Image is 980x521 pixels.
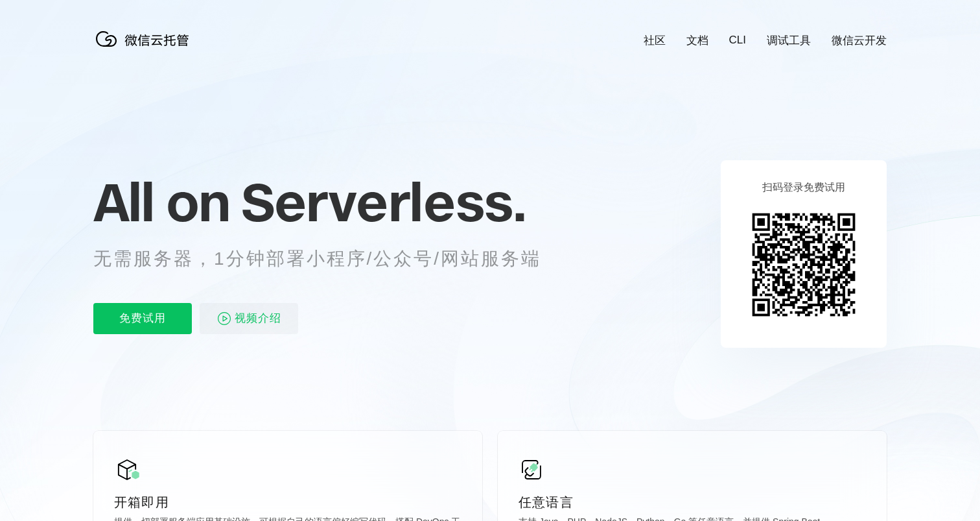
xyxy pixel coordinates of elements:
[519,493,866,511] p: 任意语言
[241,169,526,234] span: Serverless.
[235,303,281,334] span: 视频介绍
[832,33,887,48] a: 微信云开发
[767,33,811,48] a: 调试工具
[762,181,845,195] p: 扫码登录免费试用
[644,33,666,48] a: 社区
[93,169,229,234] span: All on
[216,311,232,326] img: video_play.svg
[686,33,708,48] a: 文档
[93,26,197,52] img: 微信云托管
[114,493,461,511] p: 开箱即用
[93,43,197,54] a: 微信云托管
[93,303,192,334] p: 免费试用
[93,246,565,272] p: 无需服务器，1分钟部署小程序/公众号/网站服务端
[729,34,746,47] a: CLI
